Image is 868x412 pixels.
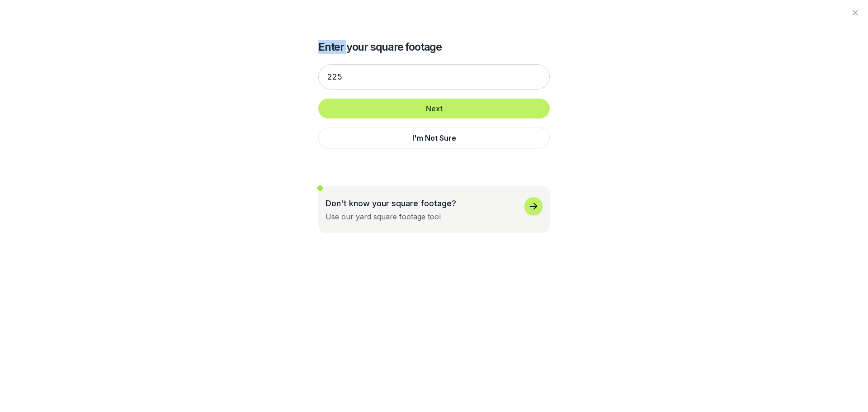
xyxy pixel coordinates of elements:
button: Don't know your square footage?Use our yard square footage tool [318,186,550,233]
div: Use our yard square footage tool [325,211,441,222]
button: Next [318,99,550,118]
h2: Enter your square footage [318,40,550,54]
p: Don't know your square footage? [325,197,456,209]
button: I'm Not Sure [318,128,550,148]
